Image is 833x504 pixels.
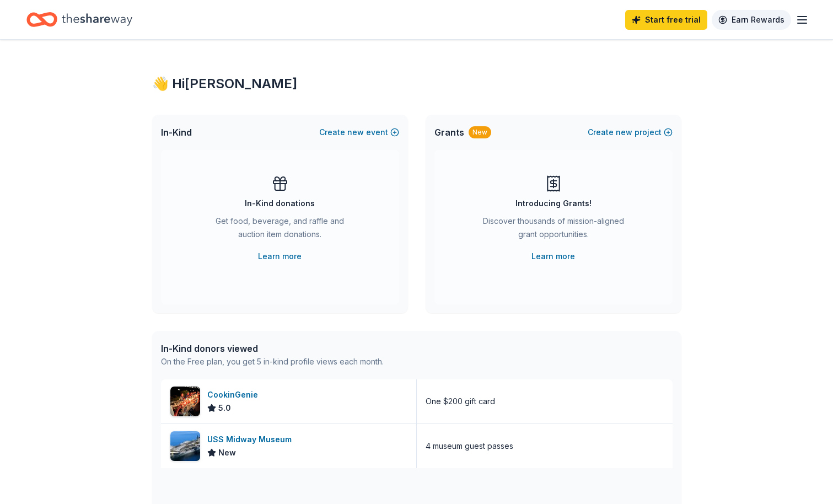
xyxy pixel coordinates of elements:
img: Image for USS Midway Museum [170,431,200,461]
span: Grants [434,126,464,139]
div: In-Kind donations [245,197,315,210]
div: 4 museum guest passes [426,439,513,453]
a: Start free trial [625,10,707,30]
div: One $200 gift card [426,395,495,408]
button: Createnewevent [319,126,399,139]
div: New [469,126,491,138]
span: new [347,126,364,139]
a: Learn more [531,250,575,263]
a: Home [26,7,132,33]
div: On the Free plan, you get 5 in-kind profile views each month. [161,355,384,368]
button: Createnewproject [588,126,673,139]
div: Introducing Grants! [515,197,592,210]
span: In-Kind [161,126,192,139]
a: Earn Rewards [712,10,791,30]
a: Learn more [258,250,302,263]
div: In-Kind donors viewed [161,342,384,355]
div: Discover thousands of mission-aligned grant opportunities. [479,215,628,245]
div: 👋 Hi [PERSON_NAME] [152,75,681,93]
div: USS Midway Museum [207,433,296,446]
div: Get food, beverage, and raffle and auction item donations. [205,215,355,245]
div: CookinGenie [207,388,262,401]
span: 5.0 [218,401,231,415]
span: new [616,126,632,139]
img: Image for CookinGenie [170,387,200,416]
span: New [218,446,236,459]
